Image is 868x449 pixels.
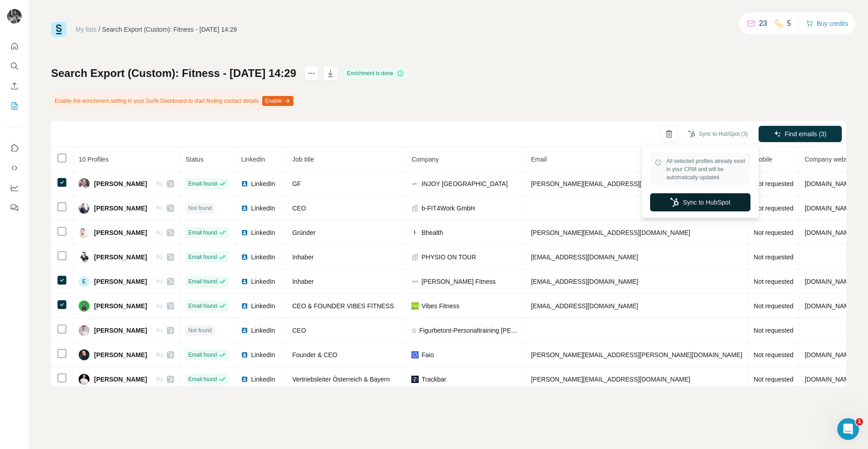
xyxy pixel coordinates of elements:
[411,376,419,383] img: company-logo
[806,17,848,30] button: Buy credits
[856,418,863,425] span: 1
[7,58,22,74] button: Search
[79,301,90,311] img: Avatar
[7,160,22,176] button: Use Surfe API
[759,126,842,142] button: Find emails (3)
[805,156,855,163] span: Company website
[251,204,275,213] span: LinkedIn
[241,327,248,334] img: LinkedIn logo
[754,278,793,285] span: Not requested
[251,277,275,286] span: LinkedIn
[94,326,147,335] span: [PERSON_NAME]
[411,278,419,285] img: company-logo
[292,253,313,261] span: Inhaber
[185,156,203,163] span: Status
[241,253,248,261] img: LinkedIn logo
[754,327,793,334] span: Not requested
[94,253,147,262] span: [PERSON_NAME]
[754,253,793,261] span: Not requested
[411,156,439,163] span: Company
[754,205,793,212] span: Not requested
[51,93,295,109] div: Enable the enrichment setting in your Surfe Dashboard to start finding contact details
[837,418,859,440] iframe: Intercom live chat
[94,301,147,310] span: [PERSON_NAME]
[411,302,419,310] img: company-logo
[79,374,90,385] img: Avatar
[805,205,855,212] span: [DOMAIN_NAME]
[754,376,793,383] span: Not requested
[79,203,90,214] img: Avatar
[188,253,217,261] span: Email found
[531,351,742,358] span: [PERSON_NAME][EMAIL_ADDRESS][PERSON_NAME][DOMAIN_NAME]
[421,301,459,310] span: Vibes Fitness
[188,302,217,310] span: Email found
[79,276,90,287] div: E
[79,156,108,163] span: 10 Profiles
[292,376,390,383] span: Vertriebsleiter Österreich & Bayern
[251,179,275,188] span: LinkedIn
[79,252,90,263] img: Avatar
[531,180,690,187] span: [PERSON_NAME][EMAIL_ADDRESS][DOMAIN_NAME]
[805,376,855,383] span: [DOMAIN_NAME]
[7,98,22,114] button: My lists
[754,302,793,310] span: Not requested
[188,375,217,383] span: Email found
[7,140,22,156] button: Use Surfe on LinkedIn
[102,25,237,34] div: Search Export (Custom): Fitness - [DATE] 14:29
[754,229,793,236] span: Not requested
[241,156,265,163] span: LinkedIn
[241,302,248,310] img: LinkedIn logo
[787,18,791,29] p: 5
[251,375,275,384] span: LinkedIn
[79,349,90,360] img: Avatar
[79,178,90,189] img: Avatar
[262,96,293,106] button: Enable
[411,180,419,187] img: company-logo
[94,375,147,384] span: [PERSON_NAME]
[754,156,772,163] span: Mobile
[251,326,275,335] span: LinkedIn
[241,205,248,212] img: LinkedIn logo
[251,228,275,237] span: LinkedIn
[650,193,750,211] button: Sync to HubSpot
[531,376,690,383] span: [PERSON_NAME][EMAIL_ADDRESS][DOMAIN_NAME]
[421,253,476,262] span: PHYSIO ON TOUR
[188,229,217,237] span: Email found
[7,9,22,24] img: Avatar
[241,278,248,285] img: LinkedIn logo
[292,302,394,310] span: CEO & FOUNDER VIBES FITNESS
[251,253,275,262] span: LinkedIn
[411,229,419,236] img: company-logo
[531,156,547,163] span: Email
[421,375,446,384] span: Trackbar
[241,376,248,383] img: LinkedIn logo
[292,229,315,236] span: Gründer
[805,180,855,187] span: [DOMAIN_NAME]
[94,350,147,359] span: [PERSON_NAME]
[421,228,443,237] span: Bhealth
[531,302,638,310] span: [EMAIL_ADDRESS][DOMAIN_NAME]
[531,253,638,261] span: [EMAIL_ADDRESS][DOMAIN_NAME]
[292,278,313,285] span: Inhaber
[805,278,855,285] span: [DOMAIN_NAME]
[188,277,217,286] span: Email found
[759,18,767,29] p: 23
[531,229,690,236] span: [PERSON_NAME][EMAIL_ADDRESS][DOMAIN_NAME]
[99,25,100,34] li: /
[7,38,22,54] button: Quick start
[241,351,248,358] img: LinkedIn logo
[251,350,275,359] span: LinkedIn
[754,180,793,187] span: Not requested
[805,351,855,358] span: [DOMAIN_NAME]
[94,228,147,237] span: [PERSON_NAME]
[411,351,419,358] img: company-logo
[51,66,296,81] h1: Search Export (Custom): Fitness - [DATE] 14:29
[805,229,855,236] span: [DOMAIN_NAME]
[75,26,97,33] a: My lists
[94,277,147,286] span: [PERSON_NAME]
[251,301,275,310] span: LinkedIn
[421,277,495,286] span: [PERSON_NAME] Fitness
[421,204,475,213] span: b-FIT4Work GmbH
[419,326,519,335] span: Figurbetont-Personaltraining [PERSON_NAME] e.U.
[292,351,337,358] span: Founder & CEO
